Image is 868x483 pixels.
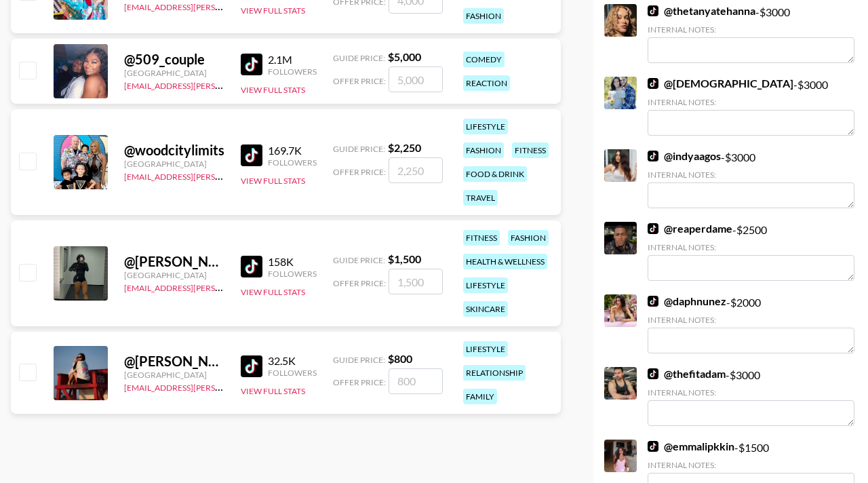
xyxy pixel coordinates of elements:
a: @thetanyatehanna [648,4,755,18]
strong: $ 1,500 [388,252,421,265]
div: Followers [268,157,317,168]
img: TikTok [648,223,658,234]
a: @thefitadam [648,367,726,381]
img: TikTok [241,355,262,377]
button: View Full Stats [241,287,305,297]
div: [GEOGRAPHIC_DATA] [124,370,224,380]
a: [EMAIL_ADDRESS][PERSON_NAME][DOMAIN_NAME] [124,280,325,293]
div: [GEOGRAPHIC_DATA] [124,270,224,280]
span: Offer Price: [333,76,386,86]
div: food & drink [463,166,527,182]
img: TikTok [241,144,262,166]
strong: $ 800 [388,352,412,365]
div: 158K [268,255,317,269]
div: comedy [463,52,505,67]
div: lifestyle [463,277,508,293]
a: @emmalipkkin [648,440,734,453]
span: Guide Price: [333,355,385,365]
div: health & wellness [463,254,547,269]
div: 2.1M [268,53,317,66]
div: Internal Notes: [648,97,854,107]
div: lifestyle [463,341,508,357]
div: lifestyle [463,119,508,134]
a: @[DEMOGRAPHIC_DATA] [648,77,793,90]
div: reaction [463,75,510,91]
img: TikTok [648,368,658,379]
button: View Full Stats [241,5,305,16]
a: @daphnunez [648,294,726,308]
div: fashion [463,8,504,24]
div: @ [PERSON_NAME].drew [124,353,224,370]
div: Internal Notes: [648,24,854,35]
div: fashion [508,230,549,246]
div: 32.5K [268,354,317,368]
input: 5,000 [389,66,443,92]
img: TikTok [648,296,658,307]
a: @reaperdame [648,222,732,235]
div: @ 509_couple [124,51,224,68]
div: relationship [463,365,526,381]
div: Internal Notes: [648,170,854,180]
strong: $ 5,000 [388,50,421,63]
div: Internal Notes: [648,242,854,252]
div: - $ 3000 [648,367,854,426]
div: - $ 2000 [648,294,854,353]
div: Internal Notes: [648,315,854,325]
div: Followers [268,66,317,77]
div: Internal Notes: [648,460,854,470]
img: TikTok [241,54,262,75]
input: 800 [389,368,443,394]
img: TikTok [648,151,658,161]
strong: $ 2,250 [388,141,421,154]
div: - $ 3000 [648,77,854,136]
div: - $ 3000 [648,4,854,63]
div: 169.7K [268,144,317,157]
img: TikTok [648,441,658,452]
div: Internal Notes: [648,387,854,398]
div: - $ 3000 [648,149,854,208]
span: Offer Price: [333,278,386,288]
div: fashion [463,142,504,158]
div: travel [463,190,498,206]
a: @indyaagos [648,149,721,163]
img: TikTok [648,78,658,89]
div: fitness [463,230,500,246]
a: [EMAIL_ADDRESS][PERSON_NAME][DOMAIN_NAME] [124,169,325,182]
div: @ woodcitylimits [124,142,224,159]
span: Offer Price: [333,167,386,177]
div: [GEOGRAPHIC_DATA] [124,68,224,78]
span: Guide Price: [333,255,385,265]
img: TikTok [648,5,658,16]
div: family [463,389,497,404]
div: fitness [512,142,549,158]
div: Followers [268,368,317,378]
span: Offer Price: [333,377,386,387]
button: View Full Stats [241,85,305,95]
button: View Full Stats [241,386,305,396]
div: - $ 2500 [648,222,854,281]
div: [GEOGRAPHIC_DATA] [124,159,224,169]
input: 1,500 [389,269,443,294]
a: [EMAIL_ADDRESS][PERSON_NAME][DOMAIN_NAME] [124,78,325,91]
img: TikTok [241,256,262,277]
span: Guide Price: [333,53,385,63]
div: skincare [463,301,508,317]
div: @ [PERSON_NAME] [124,253,224,270]
span: Guide Price: [333,144,385,154]
div: Followers [268,269,317,279]
input: 2,250 [389,157,443,183]
button: View Full Stats [241,176,305,186]
a: [EMAIL_ADDRESS][PERSON_NAME][DOMAIN_NAME] [124,380,325,393]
